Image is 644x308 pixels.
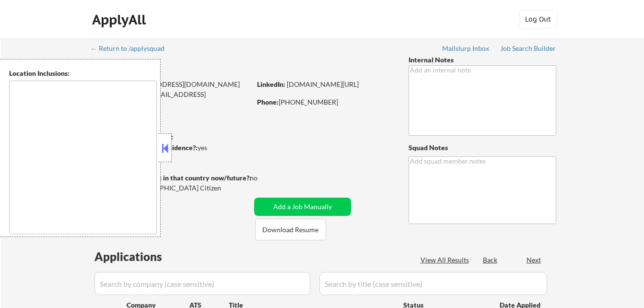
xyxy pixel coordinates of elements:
div: [PERSON_NAME] [92,62,289,74]
div: Location Inclusions: [9,69,157,78]
button: Download Resume [255,219,326,240]
div: Applications [94,251,189,262]
strong: LinkedIn: [257,80,285,88]
strong: Phone: [257,98,279,106]
button: Log Out [519,10,557,29]
div: ApplyAll [92,12,149,28]
input: Search by company (case sensitive) [94,272,310,295]
div: ← Return to /applysquad [91,45,174,52]
div: Yes, I am a [DEMOGRAPHIC_DATA] Citizen [92,183,254,193]
div: [PHONE_NUMBER] [257,97,393,107]
div: Mailslurp Inbox [442,45,490,52]
div: Back [483,255,498,265]
div: no [250,173,277,183]
a: ← Return to /applysquad [91,45,174,54]
div: View All Results [421,255,472,265]
a: Mailslurp Inbox [442,45,490,54]
div: Job Search Builder [500,45,556,52]
button: Add a Job Manually [254,198,351,216]
div: Internal Notes [409,55,556,65]
input: Search by title (case sensitive) [319,272,547,295]
div: Next [527,255,542,265]
a: [DOMAIN_NAME][URL] [287,80,359,88]
div: Squad Notes [409,143,556,153]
